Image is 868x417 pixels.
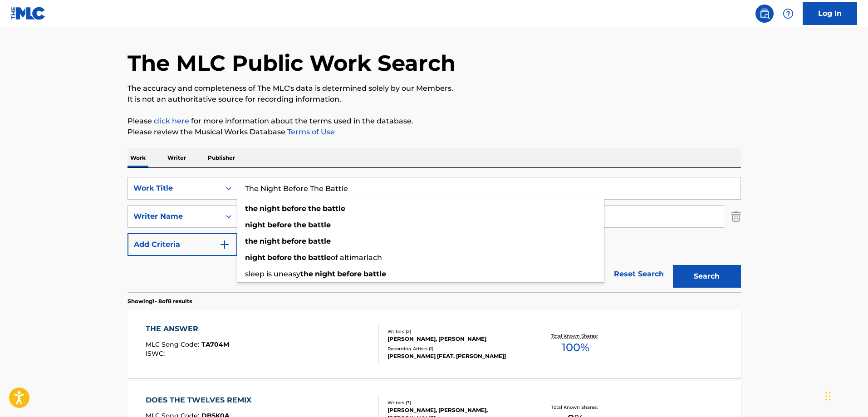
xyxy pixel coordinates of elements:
span: TA704M [201,340,229,348]
strong: before [282,237,306,245]
a: Log In [803,2,857,25]
div: Drag [825,383,831,410]
p: Showing 1 - 8 of 8 results [128,297,192,305]
div: Work Title [133,183,215,194]
span: ISWC : [146,349,167,358]
div: [PERSON_NAME] [FEAT. [PERSON_NAME]] [387,352,525,360]
p: Writer [165,148,189,167]
img: 9d2ae6d4665cec9f34b9.svg [219,239,230,250]
img: MLC Logo [11,7,46,20]
p: Work [128,148,148,167]
div: DOES THE TWELVES REMIX [146,395,256,406]
h1: The MLC Public Work Search [128,49,456,77]
strong: night [260,237,280,245]
strong: battle [363,270,386,278]
strong: the [294,221,306,229]
a: THE ANSWERMLC Song Code:TA704MISWC:Writers (2)[PERSON_NAME], [PERSON_NAME]Recording Artists (1)[P... [128,310,741,378]
img: help [783,8,794,19]
strong: before [267,253,292,262]
p: Please for more information about the terms used in the database. [128,116,741,127]
strong: night [260,204,280,213]
strong: the [300,270,313,278]
iframe: Chat Widget [823,373,868,417]
strong: night [245,221,265,229]
strong: the [245,204,258,213]
p: Please review the Musical Works Database [128,127,741,137]
div: Writer Name [133,211,215,222]
strong: battle [308,221,331,229]
img: Delete Criterion [731,205,741,228]
strong: the [294,253,306,262]
strong: battle [308,237,331,245]
div: [PERSON_NAME], [PERSON_NAME] [387,335,525,343]
span: 100 % [562,339,589,356]
span: MLC Song Code : [146,340,201,348]
button: Add Criteria [128,233,237,256]
p: Total Known Shares: [551,404,600,411]
strong: battle [308,253,331,262]
span: of altimarlach [331,253,382,262]
img: search [759,8,770,19]
strong: night [245,253,265,262]
strong: battle [323,204,345,213]
a: Terms of Use [285,128,335,136]
form: Search Form [128,177,741,292]
p: Publisher [205,148,238,167]
div: Writers ( 3 ) [387,399,525,406]
strong: before [282,204,306,213]
strong: before [267,221,292,229]
div: THE ANSWER [146,324,229,334]
div: Writers ( 2 ) [387,328,525,335]
strong: the [245,237,258,245]
strong: the [308,204,321,213]
p: Total Known Shares: [551,333,600,339]
button: Search [673,265,741,288]
span: sleep is uneasy [245,270,300,278]
a: Public Search [755,5,774,23]
strong: night [315,270,335,278]
a: click here [154,117,189,125]
p: It is not an authoritative source for recording information. [128,94,741,105]
div: Recording Artists ( 1 ) [387,345,525,352]
strong: before [337,270,362,278]
a: Reset Search [609,264,668,284]
div: Help [779,5,797,23]
p: The accuracy and completeness of The MLC's data is determined solely by our Members. [128,83,741,94]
